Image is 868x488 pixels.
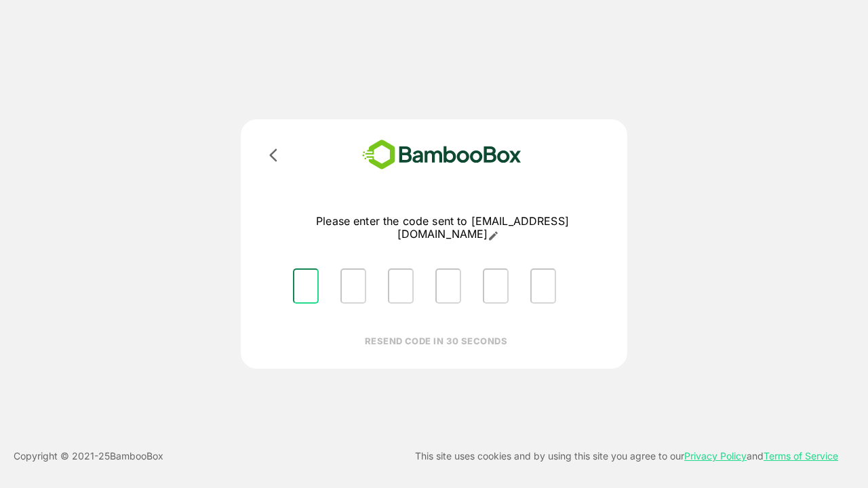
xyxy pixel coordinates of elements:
a: Terms of Service [764,450,838,462]
input: Please enter OTP character 2 [340,268,366,304]
input: Please enter OTP character 3 [388,268,414,304]
p: This site uses cookies and by using this site you agree to our and [415,448,838,464]
input: Please enter OTP character 4 [435,268,461,304]
input: Please enter OTP character 5 [483,268,509,304]
input: Please enter OTP character 6 [530,268,556,304]
p: Please enter the code sent to [EMAIL_ADDRESS][DOMAIN_NAME] [282,215,603,241]
a: Privacy Policy [684,450,747,462]
p: Copyright © 2021- 25 BambooBox [14,448,163,464]
img: bamboobox [342,136,541,174]
input: Please enter OTP character 1 [293,268,319,304]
